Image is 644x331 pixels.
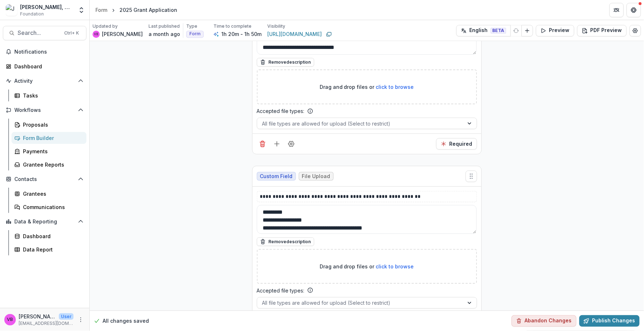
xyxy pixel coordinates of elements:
button: Removedescription [257,237,314,246]
div: Communications [23,203,81,211]
button: Removedescription [257,58,314,67]
button: Abandon Changes [512,315,577,327]
a: Dashboard [11,230,86,242]
p: Accepted file types: [257,287,305,294]
div: Data Report [23,246,81,253]
span: Form [189,31,201,36]
button: Delete field [257,138,268,150]
button: Required [436,138,477,150]
span: Activity [14,78,75,84]
p: Visibility [267,23,285,30]
p: 1h 20m - 1h 50m [221,30,262,38]
p: All changes saved [103,317,149,325]
div: Velma Brooks-Benson [7,317,13,322]
button: Open entity switcher [76,3,86,17]
p: Updated by [93,23,118,30]
p: User [59,313,74,320]
a: [URL][DOMAIN_NAME] [267,30,322,38]
span: Custom Field [260,173,293,180]
button: Open Contacts [3,173,86,185]
span: Search... [18,30,60,36]
button: Publish Changes [579,315,640,327]
p: [PERSON_NAME] [19,313,56,320]
a: Grantee Reports [11,159,86,171]
a: Form Builder [11,132,86,144]
div: Tasks [23,92,81,99]
button: Open Activity [3,75,86,87]
button: Preview [536,25,574,36]
button: Get Help [627,3,641,17]
button: Refresh Translation [511,25,522,36]
button: Open Workflows [3,104,86,116]
button: PDF Preview [577,25,627,36]
button: Search... [3,26,86,40]
p: [EMAIL_ADDRESS][DOMAIN_NAME] [19,320,74,327]
div: Payments [23,148,81,155]
div: Proposals [23,121,81,128]
p: [PERSON_NAME] [102,30,143,38]
div: Dashboard [23,232,81,240]
button: Notifications [3,46,86,58]
p: Type [186,23,197,30]
div: 2025 Grant Application [119,6,177,14]
p: Time to complete [213,23,252,30]
span: Notifications [14,49,84,55]
a: Communications [11,201,86,213]
p: Accepted file types: [257,107,305,115]
button: Add Language [522,25,533,36]
a: Dashboard [3,60,86,72]
span: Foundation [20,11,44,17]
span: File Upload [302,173,330,180]
button: Open Data & Reporting [3,216,86,227]
div: Form [95,6,107,14]
span: Workflows [14,107,75,113]
a: Grantees [11,188,86,200]
button: Partners [610,3,624,17]
img: Joseph A. Bailey II, M.D. Foundation [6,4,17,16]
nav: breadcrumb [93,5,180,15]
span: Contacts [14,176,75,182]
div: Dashboard [14,63,81,70]
a: Form [93,5,110,15]
button: Move field [466,171,477,182]
div: Ctrl + K [63,29,80,37]
a: Tasks [11,90,86,101]
button: More [76,316,85,324]
button: Field Settings [286,138,297,150]
div: Grantee Reports [23,161,81,168]
a: Proposals [11,119,86,131]
button: Add field [271,138,283,150]
button: English BETA [456,25,511,36]
a: Data Report [11,244,86,255]
div: Form Builder [23,134,81,142]
button: Copy link [325,30,333,38]
p: Last published [149,23,180,30]
button: Edit Form Settings [630,25,641,36]
a: Payments [11,145,86,157]
div: [PERSON_NAME], M.D. Foundation [20,3,74,11]
div: Grantees [23,190,81,198]
p: a month ago [149,30,180,38]
div: Velma Brooks-Benson [94,33,98,36]
span: Data & Reporting [14,219,75,225]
